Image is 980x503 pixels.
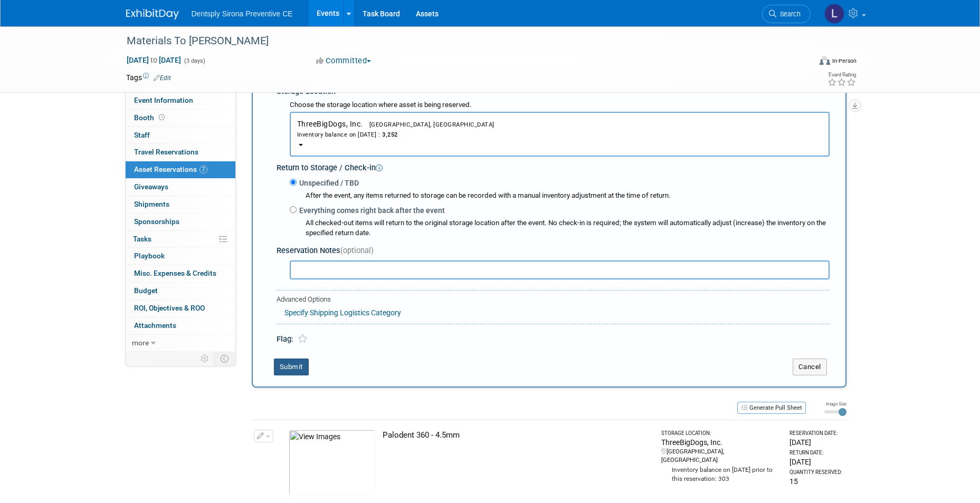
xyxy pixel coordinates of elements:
div: 15 [789,476,842,487]
a: Edit [154,74,171,82]
div: ThreeBigDogs, Inc. [661,437,781,448]
div: [DATE] [789,437,842,448]
a: Playbook [126,248,235,265]
span: Playbook [134,252,165,260]
div: Event Rating [827,72,856,78]
a: Giveaways [126,179,235,196]
a: Shipments [126,196,235,213]
a: Sponsorships [126,214,235,230]
img: Lindsey Stutz [824,4,844,24]
a: Misc. Expenses & Credits [126,265,235,282]
button: ThreeBigDogs, Inc.[GEOGRAPHIC_DATA], [GEOGRAPHIC_DATA]Inventory balance on [DATE] :3,252 [290,112,830,157]
a: Budget [126,283,235,299]
a: Specify Shipping Logistics Category [284,308,401,317]
div: Reservation Date: [789,430,842,437]
span: Search [776,10,801,18]
div: [GEOGRAPHIC_DATA], [GEOGRAPHIC_DATA] [661,448,781,465]
div: Materials To [PERSON_NAME] [123,32,795,51]
td: Toggle Event Tabs [214,352,235,365]
div: Advanced Options [277,295,830,305]
a: Travel Reservations [126,144,235,161]
div: Return Date: [789,449,842,457]
span: Budget [134,286,158,295]
div: Quantity Reserved: [789,469,842,476]
span: Event Information [134,96,193,104]
div: [DATE] [789,457,842,467]
span: Shipments [134,200,169,208]
label: Everything comes right back after the event [297,205,445,216]
span: (optional) [340,246,374,255]
span: [DATE] [DATE] [126,55,182,65]
a: Attachments [126,317,235,334]
span: to [149,56,159,64]
a: Tasks [126,231,235,248]
div: Image Size [824,401,846,407]
span: Booth [134,113,167,122]
span: ROI, Objectives & ROO [134,304,205,312]
a: Asset Reservations7 [126,161,235,178]
span: Misc. Expenses & Credits [134,269,216,277]
td: Personalize Event Tab Strip [196,352,214,365]
span: Tasks [133,235,151,243]
span: Sponsorships [134,217,179,226]
div: Storage Location: [661,430,781,437]
div: Return to Storage / Check-in [277,159,830,173]
span: 3,252 [380,131,398,138]
td: Tags [126,72,171,83]
a: Event Information [126,92,235,109]
label: Unspecified / TBD [297,178,359,188]
span: Booth not reserved yet [157,113,167,121]
button: Committed [312,55,375,66]
span: Staff [134,131,150,139]
div: In-Person [832,57,857,65]
a: ROI, Objectives & ROO [126,300,235,317]
button: Submit [274,359,309,375]
button: Generate Pull Sheet [737,402,806,414]
span: Dentsply Sirona Preventive CE [192,9,293,18]
div: After the event, any items returned to storage can be recorded with a manual inventory adjustment... [290,188,830,201]
a: Staff [126,127,235,144]
span: Travel Reservations [134,148,198,156]
span: Asset Reservations [134,165,207,173]
div: Inventory balance on [DATE] : [297,129,822,139]
span: (3 days) [183,57,205,64]
button: Cancel [793,359,827,375]
div: Inventory balance on [DATE] prior to this reservation: 303 [661,465,781,483]
a: Search [762,5,811,23]
span: 7 [199,166,207,173]
div: Reservation Notes [277,245,830,256]
div: Choose the storage location where asset is being reserved. [290,100,830,110]
img: View Images [289,430,376,496]
span: ThreeBigDogs, Inc. [297,120,822,139]
div: All checked-out items will return to the original storage location after the event. No check-in i... [306,218,830,238]
img: ExhibitDay [126,9,179,20]
span: [GEOGRAPHIC_DATA], [GEOGRAPHIC_DATA] [363,121,494,128]
a: more [126,335,235,352]
span: Attachments [134,321,176,330]
span: more [132,338,149,347]
span: Flag: [277,334,293,344]
a: Booth [126,110,235,127]
span: Giveaways [134,182,168,191]
div: Palodent 360 - 4.5mm [383,430,652,441]
div: Event Format [748,55,857,71]
img: Format-Inperson.png [820,56,830,65]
